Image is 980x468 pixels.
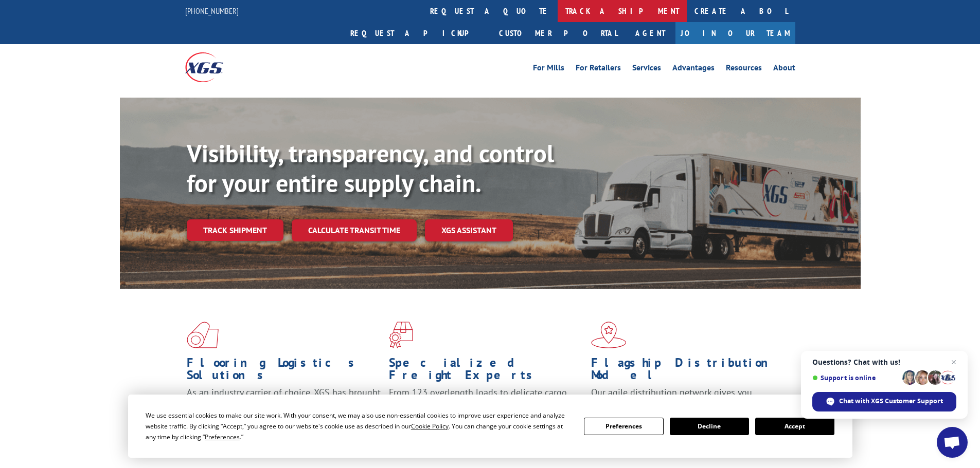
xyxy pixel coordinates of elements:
a: For Retailers [576,64,621,75]
button: Preferences [584,418,663,435]
img: xgs-icon-focused-on-flooring-red [389,322,413,348]
a: For Mills [533,64,564,75]
span: Questions? Chat with us! [812,358,956,366]
img: xgs-icon-flagship-distribution-model-red [591,322,627,348]
div: Open chat [937,427,968,458]
div: Chat with XGS Customer Support [812,392,956,411]
span: Support is online [812,374,899,382]
a: Agent [625,22,675,44]
span: Close chat [948,356,960,368]
b: Visibility, transparency, and control for your entire supply chain. [187,137,554,199]
button: Accept [755,418,834,435]
span: Cookie Policy [411,422,449,430]
a: XGS ASSISTANT [425,219,513,241]
h1: Flagship Distribution Model [591,357,786,386]
a: Request a pickup [343,22,491,44]
div: Cookie Consent Prompt [128,395,852,458]
a: Calculate transit time [292,219,417,241]
span: As an industry carrier of choice, XGS has brought innovation and dedication to flooring logistics... [187,386,381,423]
span: Our agile distribution network gives you nationwide inventory management on demand. [591,386,780,410]
a: Advantages [672,64,715,75]
button: Decline [670,418,749,435]
a: About [773,64,795,75]
h1: Flooring Logistics Solutions [187,357,381,386]
p: From 123 overlength loads to delicate cargo, our experienced staff knows the best way to move you... [389,386,583,432]
span: Chat with XGS Customer Support [839,397,943,406]
a: [PHONE_NUMBER] [185,6,239,16]
a: Services [632,64,661,75]
span: Preferences [205,433,240,441]
a: Join Our Team [675,22,795,44]
h1: Specialized Freight Experts [389,357,583,386]
a: Customer Portal [491,22,625,44]
a: Track shipment [187,219,283,241]
img: xgs-icon-total-supply-chain-intelligence-red [187,322,219,348]
a: Resources [726,64,762,75]
div: We use essential cookies to make our site work. With your consent, we may also use non-essential ... [146,410,572,442]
